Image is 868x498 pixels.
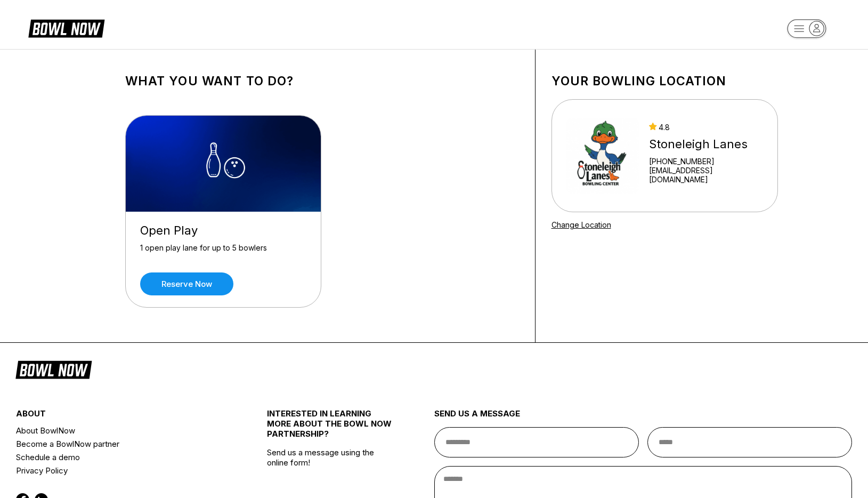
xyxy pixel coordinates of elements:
[140,243,306,262] div: 1 open play lane for up to 5 bowlers
[649,157,763,166] div: [PHONE_NUMBER]
[16,451,225,464] a: Schedule a demo
[551,74,778,89] h1: Your bowling location
[140,223,306,238] div: Open Play
[140,272,233,295] a: Reserve now
[125,74,519,89] h1: What you want to do?
[16,464,225,477] a: Privacy Policy
[16,408,225,424] div: about
[16,424,225,437] a: About BowlNow
[649,137,763,151] div: Stoneleigh Lanes
[649,123,763,132] div: 4.8
[434,408,853,427] div: send us a message
[267,408,392,447] div: INTERESTED IN LEARNING MORE ABOUT THE BOWL NOW PARTNERSHIP?
[551,220,611,229] a: Change Location
[126,116,322,212] img: Open Play
[16,437,225,451] a: Become a BowlNow partner
[649,166,763,184] a: [EMAIL_ADDRESS][DOMAIN_NAME]
[566,116,640,196] img: Stoneleigh Lanes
